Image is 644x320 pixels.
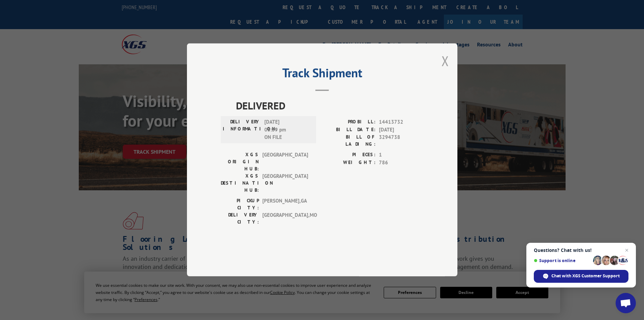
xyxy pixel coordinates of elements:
[322,151,376,159] label: PIECES:
[379,151,424,159] span: 1
[623,246,631,254] span: Close chat
[534,248,628,253] span: Questions? Chat with us!
[221,151,259,173] label: XGS ORIGIN HUB:
[534,258,591,263] span: Support is online
[221,173,259,194] label: XGS DESTINATION HUB:
[262,173,308,194] span: [GEOGRAPHIC_DATA]
[322,159,376,167] label: WEIGHT:
[322,119,376,126] label: PROBILL:
[262,151,308,173] span: [GEOGRAPHIC_DATA]
[236,98,424,113] span: DELIVERED
[379,159,424,167] span: 786
[379,126,424,134] span: [DATE]
[221,68,424,81] h2: Track Shipment
[262,212,308,226] span: [GEOGRAPHIC_DATA] , MO
[442,52,449,70] button: Close modal
[322,134,376,148] label: BILL OF LADING:
[379,134,424,148] span: 3294738
[221,212,259,226] label: DELIVERY CITY:
[534,270,628,283] div: Chat with XGS Customer Support
[262,197,308,212] span: [PERSON_NAME] , GA
[264,119,310,142] span: [DATE] 03:39 pm ON FILE
[223,119,261,142] label: DELIVERY INFORMATION:
[551,273,620,279] span: Chat with XGS Customer Support
[379,119,424,126] span: 14413732
[221,197,259,212] label: PICKUP CITY:
[322,126,376,134] label: BILL DATE:
[616,293,636,313] div: Open chat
